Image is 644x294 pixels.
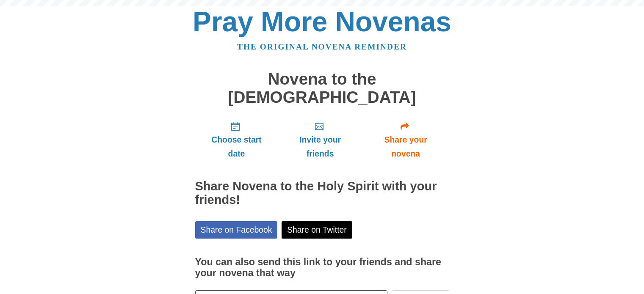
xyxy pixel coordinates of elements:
[282,221,352,239] a: Share on Twitter
[237,42,407,51] a: The original novena reminder
[193,6,451,37] a: Pray More Novenas
[195,257,449,278] h3: You can also send this link to your friends and share your novena that way
[195,180,449,207] h2: Share Novena to the Holy Spirit with your friends!
[195,221,278,239] a: Share on Facebook
[278,115,362,165] a: Invite your friends
[204,133,270,161] span: Choose start date
[362,115,449,165] a: Share your novena
[371,133,441,161] span: Share your novena
[286,133,354,161] span: Invite your friends
[195,70,449,106] h1: Novena to the [DEMOGRAPHIC_DATA]
[195,115,278,165] a: Choose start date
